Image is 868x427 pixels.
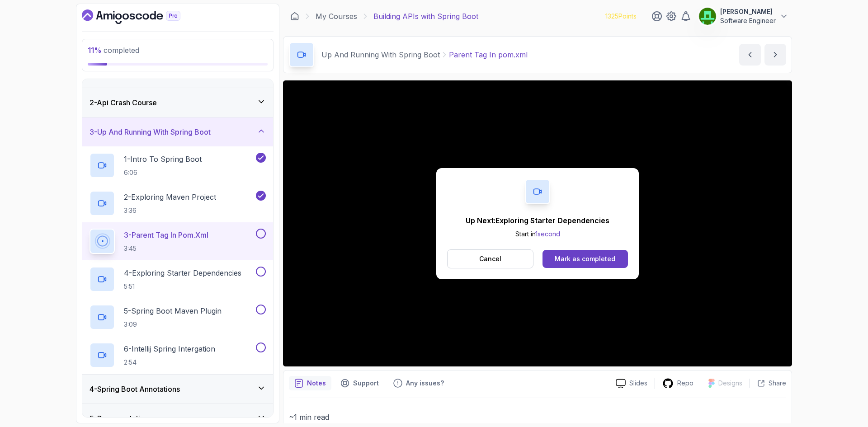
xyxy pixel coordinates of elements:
[90,229,266,254] button: 3-Parent Tag In pom.xml3:45
[698,7,788,25] button: user profile image[PERSON_NAME]Software Engineer
[605,12,637,21] p: 1325 Points
[289,411,786,423] p: ~1 min read
[720,7,776,16] p: [PERSON_NAME]
[542,250,628,268] button: Mark as completed
[739,44,761,66] button: previous content
[82,117,273,146] button: 3-Up And Running With Spring Boot
[82,375,273,404] button: 4-Spring Boot Annotations
[447,249,533,268] button: Cancel
[124,244,208,253] p: 3:45
[535,230,560,238] span: 1 second
[124,168,202,177] p: 6:06
[90,153,266,178] button: 1-Intro To Spring Boot6:06
[90,343,266,368] button: 6-Intellij Spring Intergation2:54
[449,49,528,60] p: Parent Tag In pom.xml
[90,127,211,137] h3: 3 - Up And Running With Spring Boot
[769,379,786,388] p: Share
[629,379,647,388] p: Slides
[124,282,241,291] p: 5:51
[82,88,273,117] button: 2-Api Crash Course
[124,343,215,354] p: 6 - Intellij Spring Intergation
[307,379,326,388] p: Notes
[124,230,208,240] p: 3 - Parent Tag In pom.xml
[555,254,615,263] div: Mark as completed
[124,154,202,164] p: 1 - Intro To Spring Boot
[90,384,180,394] h3: 4 - Spring Boot Annotations
[283,80,792,366] iframe: 3 - Parent Tag in pom xml
[699,8,716,25] img: user profile image
[90,191,266,216] button: 2-Exploring Maven Project3:36
[321,49,440,60] p: Up And Running With Spring Boot
[90,97,157,108] h3: 2 - Api Crash Course
[88,46,139,55] span: completed
[750,379,786,388] button: Share
[124,320,222,329] p: 3:09
[677,379,693,388] p: Repo
[466,215,609,226] p: Up Next: Exploring Starter Dependencies
[718,379,742,388] p: Designs
[373,11,478,22] p: Building APIs with Spring Boot
[466,230,609,239] p: Start in
[479,254,501,263] p: Cancel
[316,11,357,22] a: My Courses
[124,305,222,316] p: 5 - Spring Boot Maven Plugin
[90,413,149,424] h3: 5 - Documentation
[88,46,102,55] span: 11 %
[124,206,216,215] p: 3:36
[90,267,266,292] button: 4-Exploring Starter Dependencies5:51
[289,376,331,390] button: notes button
[353,379,379,388] p: Support
[609,379,655,388] a: Slides
[124,192,216,202] p: 2 - Exploring Maven Project
[82,9,201,24] a: Dashboard
[764,44,786,66] button: next content
[335,376,384,390] button: Support button
[406,379,444,388] p: Any issues?
[655,378,701,389] a: Repo
[720,16,776,25] p: Software Engineer
[124,267,241,278] p: 4 - Exploring Starter Dependencies
[90,305,266,330] button: 5-Spring Boot Maven Plugin3:09
[290,12,299,21] a: Dashboard
[124,358,215,367] p: 2:54
[388,376,449,390] button: Feedback button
